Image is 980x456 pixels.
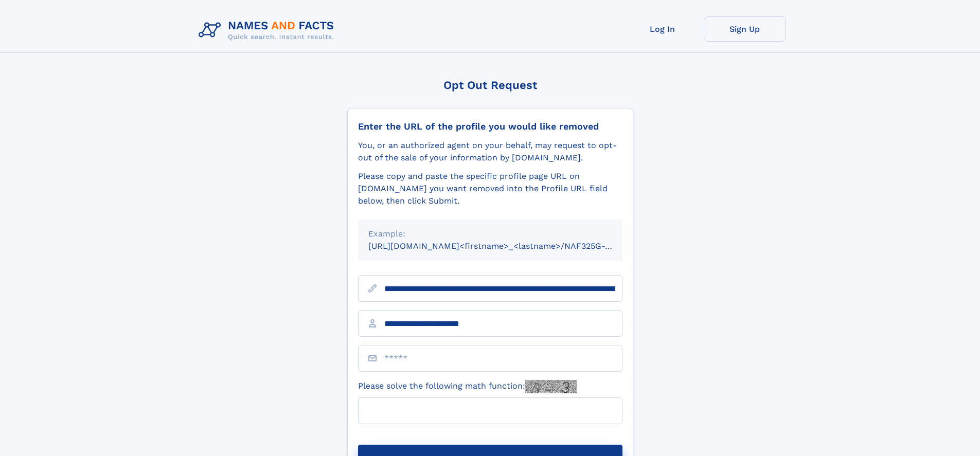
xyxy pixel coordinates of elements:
[368,228,612,240] div: Example:
[358,121,622,132] div: Enter the URL of the profile you would like removed
[621,16,704,42] a: Log In
[368,241,642,251] small: [URL][DOMAIN_NAME]<firstname>_<lastname>/NAF325G-xxxxxxxx
[358,170,622,207] div: Please copy and paste the specific profile page URL on [DOMAIN_NAME] you want removed into the Pr...
[358,139,622,164] div: You, or an authorized agent on your behalf, may request to opt-out of the sale of your informatio...
[194,16,343,44] img: Logo Names and Facts
[358,380,577,393] label: Please solve the following math function:
[347,79,633,92] div: Opt Out Request
[704,16,786,42] a: Sign Up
